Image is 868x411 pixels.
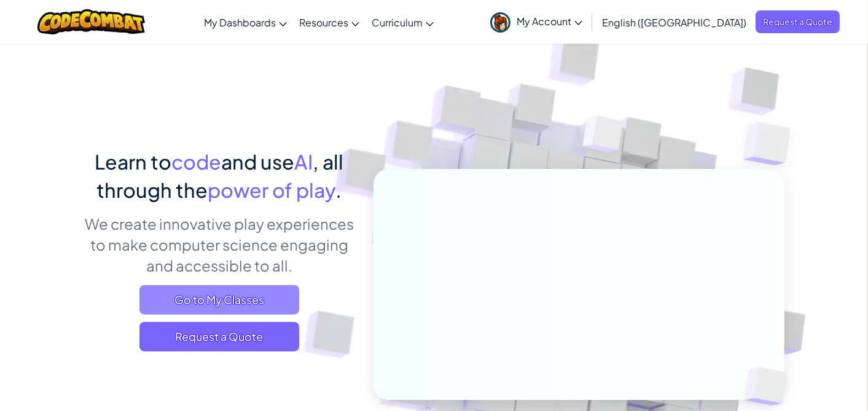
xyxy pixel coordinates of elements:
a: My Account [484,2,588,41]
p: We create innovative play experiences to make computer science engaging and accessible to all. [84,213,355,276]
a: Resources [293,6,366,39]
span: English ([GEOGRAPHIC_DATA]) [602,16,746,29]
span: AI [295,149,313,174]
a: English ([GEOGRAPHIC_DATA]) [596,6,753,39]
span: Resources [299,16,348,29]
span: . [336,178,342,202]
a: Curriculum [366,6,440,39]
a: Request a Quote [139,322,299,351]
span: Learn to [95,149,172,174]
img: Overlap cubes [719,92,825,196]
span: and use [222,149,295,174]
a: Request a Quote [756,10,840,33]
img: Overlap cubes [559,92,647,183]
span: Curriculum [372,16,423,29]
span: My Dashboards [204,16,276,29]
a: My Dashboards [198,6,293,39]
span: code [172,149,222,174]
img: avatar [490,12,510,33]
img: CodeCombat logo [37,9,145,34]
a: Go to My Classes [139,285,299,315]
span: power of play [208,178,336,202]
span: My Account [517,15,582,28]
